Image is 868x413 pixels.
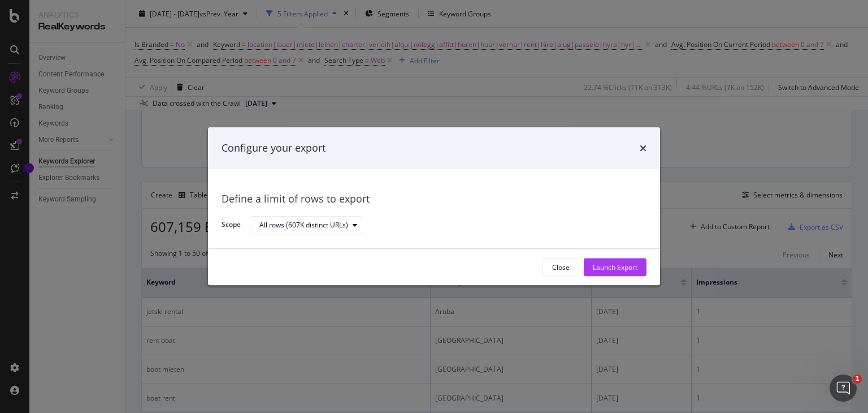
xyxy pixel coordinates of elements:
[593,263,637,272] div: Launch Export
[222,220,241,233] label: Scope
[259,222,348,229] div: All rows (607K distinct URLs)
[640,141,646,156] div: times
[552,263,570,272] div: Close
[222,141,325,156] div: Configure your export
[830,375,857,402] iframe: Intercom live chat
[222,192,646,206] div: Define a limit of rows to export
[542,259,579,277] button: Close
[250,216,362,234] button: All rows (607K distinct URLs)
[853,375,862,384] span: 1
[584,259,646,277] button: Launch Export
[208,127,660,285] div: modal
